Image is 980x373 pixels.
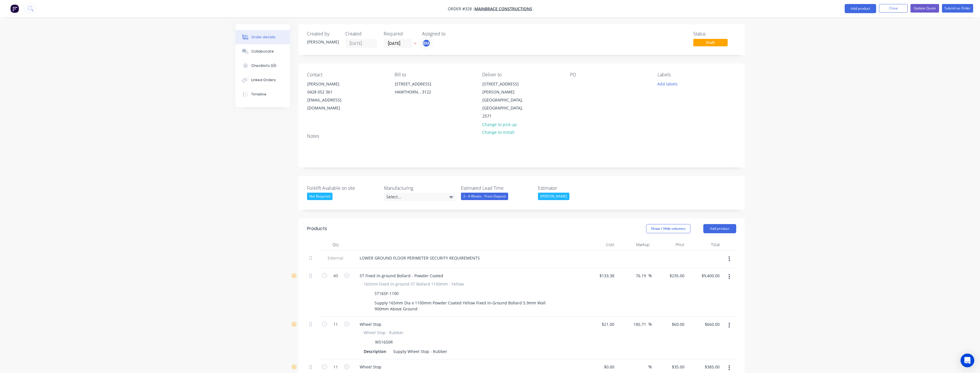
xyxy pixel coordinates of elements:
div: [PERSON_NAME][GEOGRAPHIC_DATA], [GEOGRAPHIC_DATA], 2571 [482,88,530,120]
div: Supply 165mm Dia x 1100mm Powder Coated Yellow Fixed In-Ground Bollard 5.9mm Wall 900mm Above Ground [372,299,548,313]
div: ST165F-1100 [372,289,401,298]
button: Linked Orders [235,73,290,87]
div: Status [693,31,736,37]
div: ST Fixed In-ground Bollard - Powder Coated [355,272,448,280]
div: [PERSON_NAME] [307,39,338,45]
img: Factory [10,4,19,13]
button: Add product [845,4,876,13]
span: Order #328 - [448,6,474,11]
div: Total [687,239,722,250]
button: Add labels [654,80,681,87]
div: Deliver to [482,72,561,77]
label: Estimator [538,185,609,192]
div: Required [384,31,415,37]
div: LOWER GROUND FLOOR PERIMETER SECURITY REQUIREMENTS [355,254,484,262]
div: [STREET_ADDRESS] [482,80,530,88]
span: % [648,364,652,370]
span: % [648,321,652,328]
div: Wheel Stop [355,320,386,328]
div: Not Required [307,193,332,200]
label: Manufacturing [384,185,456,192]
button: Collaborate [235,44,290,59]
div: Open Intercom Messenger [961,354,974,367]
div: Labels [658,72,736,77]
div: 2 - 4 Weeks - From Deposit [461,193,508,200]
div: [STREET_ADDRESS][PERSON_NAME][GEOGRAPHIC_DATA], [GEOGRAPHIC_DATA], 2571 [478,80,535,120]
div: Supply Wheel Stop - Rubber [391,347,450,356]
button: Update Quote [910,4,939,13]
label: Forklift Avaliable on site [307,185,379,192]
div: Order details [251,35,276,40]
span: Draft [693,39,728,46]
div: 0428 052 361 [307,88,355,96]
div: Notes [307,133,736,139]
button: Checklists 0/0 [235,59,290,73]
div: Assigned to [422,31,479,37]
div: Checklists 0/0 [251,63,276,68]
div: Price [652,239,687,250]
div: [PERSON_NAME]0428 052 361[EMAIL_ADDRESS][DOMAIN_NAME] [302,80,360,112]
div: Contact [307,72,385,77]
div: WS1650R [373,338,395,346]
div: Select... [384,193,456,201]
div: PO [570,72,648,77]
div: Bill to [395,72,473,77]
a: Mainbrace Constructions [474,6,532,11]
span: % [648,272,652,279]
div: Cost [582,239,617,250]
div: [STREET_ADDRESS]HAWTHORN, , 3122 [390,80,447,98]
div: [PERSON_NAME] [307,80,355,88]
div: Created [345,31,377,37]
span: Wheel Stop - Rubber [364,330,403,336]
div: Timeline [251,92,266,97]
button: Close [879,4,908,13]
div: Wheel Stop [355,363,386,371]
div: [STREET_ADDRESS] [395,80,442,88]
button: BM [422,39,431,47]
button: Add product [703,224,736,233]
div: Linked Orders [251,77,276,83]
button: Timeline [235,87,290,101]
div: Description [361,347,389,356]
div: Collaborate [251,49,274,54]
div: HAWTHORN, , 3122 [395,88,442,96]
span: 165mm Fixed In-ground ST Bollard 1100mm - Yellow [364,281,464,287]
div: [EMAIL_ADDRESS][DOMAIN_NAME] [307,96,355,112]
button: Change to install [479,128,517,136]
label: Estimated Lead Time [461,185,532,192]
div: [PERSON_NAME] [538,193,569,200]
div: Qty [318,239,353,250]
div: Products [307,225,327,232]
button: Change to pick up [479,120,520,128]
button: Order details [235,30,290,44]
button: Show / Hide columns [646,224,690,233]
div: Created by [307,31,338,37]
span: External [321,255,351,261]
div: Markup [617,239,652,250]
button: Submit as Order [942,4,973,13]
